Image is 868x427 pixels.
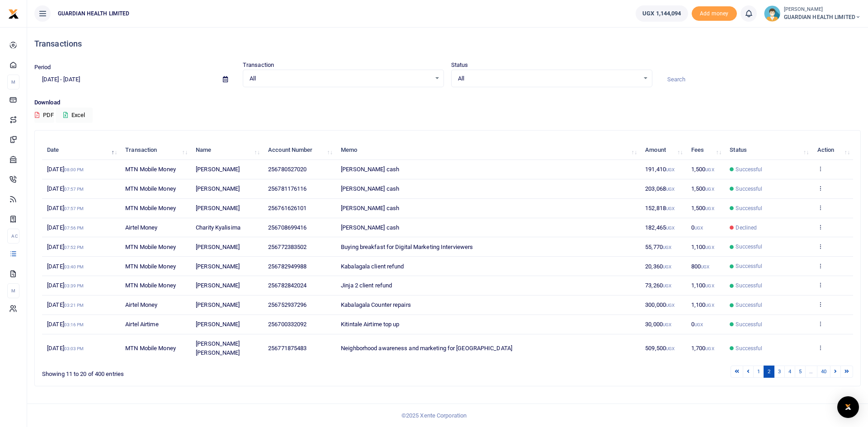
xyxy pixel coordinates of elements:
[705,303,714,308] small: UGX
[736,344,762,352] span: Successful
[42,365,377,379] div: Showing 11 to 20 of 400 entries
[691,244,714,250] span: 1,100
[764,366,774,378] a: 2
[341,244,473,250] span: Buying breakfast for Digital Marketing Interviewers
[196,205,240,211] span: [PERSON_NAME]
[8,9,19,19] img: logo-small
[196,166,240,173] span: [PERSON_NAME]
[196,301,240,308] span: [PERSON_NAME]
[645,205,675,211] span: 152,818
[660,72,861,87] input: Search
[268,321,307,328] span: 256700332092
[268,263,307,270] span: 256782949988
[64,322,84,327] small: 03:16 PM
[784,13,861,21] span: GUARDIAN HEALTH LIMITED
[7,75,19,89] li: M
[341,263,404,270] span: Kabalagala client refund
[692,6,737,21] li: Toup your wallet
[640,141,686,160] th: Amount: activate to sort column ascending
[263,141,336,160] th: Account Number: activate to sort column ascending
[191,141,263,160] th: Name: activate to sort column ascending
[705,167,714,172] small: UGX
[47,282,84,289] span: [DATE]
[120,141,191,160] th: Transaction: activate to sort column ascending
[268,185,307,192] span: 256781176116
[64,245,84,250] small: 07:52 PM
[7,229,19,244] li: Ac
[64,283,84,288] small: 03:39 PM
[691,185,714,192] span: 1,500
[64,264,84,269] small: 03:40 PM
[125,282,176,289] span: MTN Mobile Money
[341,301,411,308] span: Kabalagala Counter repairs
[268,345,307,352] span: 256771875483
[691,166,714,173] span: 1,500
[125,263,176,270] span: MTN Mobile Money
[764,5,780,22] img: profile-user
[34,108,54,123] button: PDF
[451,61,468,70] label: Status
[458,74,639,83] span: All
[47,185,84,192] span: [DATE]
[645,301,675,308] span: 300,000
[645,185,675,192] span: 203,068
[645,321,671,328] span: 30,000
[64,303,84,308] small: 03:21 PM
[8,10,19,17] a: logo-small logo-large logo-large
[705,206,714,211] small: UGX
[125,301,157,308] span: Airtel Money
[666,225,675,230] small: UGX
[268,166,307,173] span: 256780527020
[837,396,859,418] div: Open Intercom Messenger
[764,5,861,22] a: profile-user [PERSON_NAME] GUARDIAN HEALTH LIMITED
[691,224,703,231] span: 0
[125,166,176,173] span: MTN Mobile Money
[645,166,675,173] span: 191,410
[196,244,240,250] span: [PERSON_NAME]
[663,245,671,250] small: UGX
[268,301,307,308] span: 256752937296
[663,283,671,288] small: UGX
[663,322,671,327] small: UGX
[47,321,84,328] span: [DATE]
[666,303,675,308] small: UGX
[125,244,176,250] span: MTN Mobile Money
[64,225,84,230] small: 07:56 PM
[196,185,240,192] span: [PERSON_NAME]
[736,243,762,251] span: Successful
[636,5,688,22] a: UGX 1,144,094
[645,224,675,231] span: 182,465
[42,141,120,160] th: Date: activate to sort column descending
[268,205,307,211] span: 256761626101
[341,345,512,352] span: Neighborhood awareness and marketing for [GEOGRAPHIC_DATA]
[691,263,710,270] span: 800
[691,321,703,328] span: 0
[7,283,19,298] li: M
[125,224,157,231] span: Airtel Money
[341,321,399,328] span: Kitintale Airtime top up
[686,141,725,160] th: Fees: activate to sort column ascending
[125,205,176,211] span: MTN Mobile Money
[666,346,675,351] small: UGX
[341,224,399,231] span: [PERSON_NAME] cash
[47,166,84,173] span: [DATE]
[774,366,785,378] a: 3
[691,301,714,308] span: 1,100
[692,6,737,21] span: Add money
[341,166,399,173] span: [PERSON_NAME] cash
[34,39,861,49] h4: Transactions
[784,366,795,378] a: 4
[705,187,714,192] small: UGX
[47,224,84,231] span: [DATE]
[54,9,133,18] span: GUARDIAN HEALTH LIMITED
[736,185,762,193] span: Successful
[691,282,714,289] span: 1,100
[47,301,84,308] span: [DATE]
[736,204,762,212] span: Successful
[795,366,806,378] a: 5
[691,345,714,352] span: 1,700
[34,98,861,108] p: Download
[196,282,240,289] span: [PERSON_NAME]
[47,244,84,250] span: [DATE]
[736,262,762,270] span: Successful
